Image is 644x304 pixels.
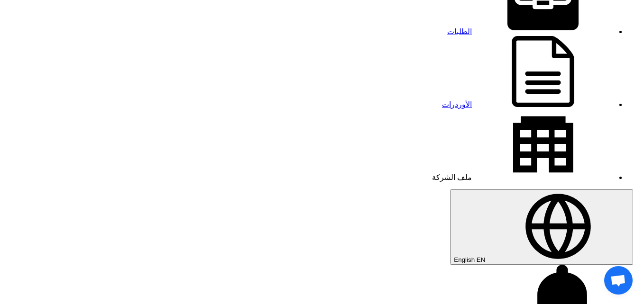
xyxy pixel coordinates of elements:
a: Open chat [604,266,633,295]
a: الأوردرات [442,100,614,108]
a: الطلبات [447,27,614,36]
span: English [454,256,475,263]
a: ملف الشركة [432,173,614,181]
span: EN [477,256,486,263]
button: English EN [450,189,633,265]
